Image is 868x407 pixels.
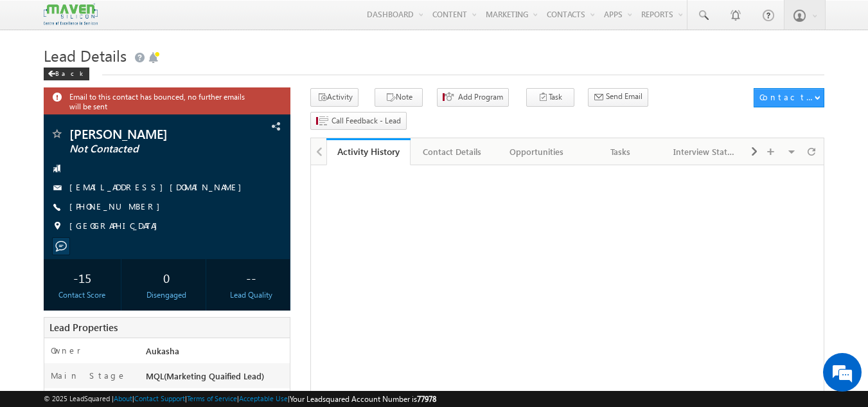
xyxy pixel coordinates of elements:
label: Owner [51,345,81,356]
a: Acceptable Use [239,394,288,402]
img: Custom Logo [44,3,98,26]
div: Interview Status [673,144,736,159]
div: 0 [131,266,202,289]
div: Tasks [589,144,651,159]
a: Contact Details [411,138,495,165]
button: Send Email [588,88,648,107]
button: Contact Actions [754,88,824,107]
div: Contact Details [421,144,483,159]
span: Aukasha [146,345,179,356]
span: Add Program [458,91,503,103]
span: Send Email [606,91,642,102]
span: Lead Details [44,45,127,66]
span: Not Contacted [69,143,222,156]
a: Terms of Service [187,394,237,402]
span: Your Leadsquared Account Number is [290,394,436,404]
button: Task [526,88,574,107]
a: About [114,394,132,402]
label: Main Stage [51,370,127,381]
span: Call Feedback - Lead [332,115,401,127]
div: Back [44,68,89,80]
div: -15 [47,266,118,289]
div: Activity History [336,145,401,158]
div: -- [215,266,287,289]
div: Lead Quality [215,289,287,301]
a: Activity History [326,138,411,165]
div: Contact Actions [759,91,814,103]
a: Opportunities [495,138,579,165]
span: [PHONE_NUMBER] [69,201,166,213]
button: Call Feedback - Lead [310,112,407,131]
span: Email to this contact has bounced, no further emails will be sent [69,91,257,111]
button: Add Program [437,88,509,107]
div: Opportunities [505,144,567,159]
a: Tasks [579,138,663,165]
div: Contact Score [47,289,118,301]
span: [GEOGRAPHIC_DATA] [69,220,164,233]
a: Interview Status [663,138,747,165]
a: Back [44,67,96,78]
span: 77978 [417,394,436,404]
span: [EMAIL_ADDRESS][DOMAIN_NAME] [69,181,248,194]
div: MQL(Marketing Quaified Lead) [143,370,290,388]
button: Activity [310,88,359,107]
a: Contact Support [134,394,185,402]
button: Note [375,88,423,107]
span: [PERSON_NAME] [69,127,222,140]
div: Disengaged [131,289,202,301]
span: Lead Properties [49,321,118,334]
span: © 2025 LeadSquared | | | | | [44,393,436,405]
